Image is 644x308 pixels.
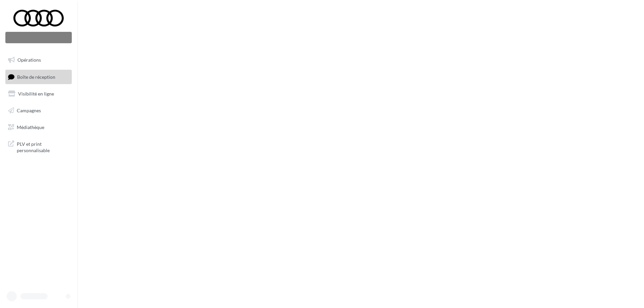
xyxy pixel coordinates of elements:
span: PLV et print personnalisable [17,139,69,154]
div: Nouvelle campagne [5,32,72,43]
span: Visibilité en ligne [18,91,54,97]
span: Médiathèque [17,124,44,130]
a: Campagnes [4,104,73,118]
a: Visibilité en ligne [4,87,73,101]
a: Opérations [4,53,73,67]
a: Médiathèque [4,120,73,134]
span: Opérations [17,57,41,63]
span: Campagnes [17,108,41,113]
span: Boîte de réception [17,74,55,79]
a: PLV et print personnalisable [4,137,73,157]
a: Boîte de réception [4,70,73,84]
